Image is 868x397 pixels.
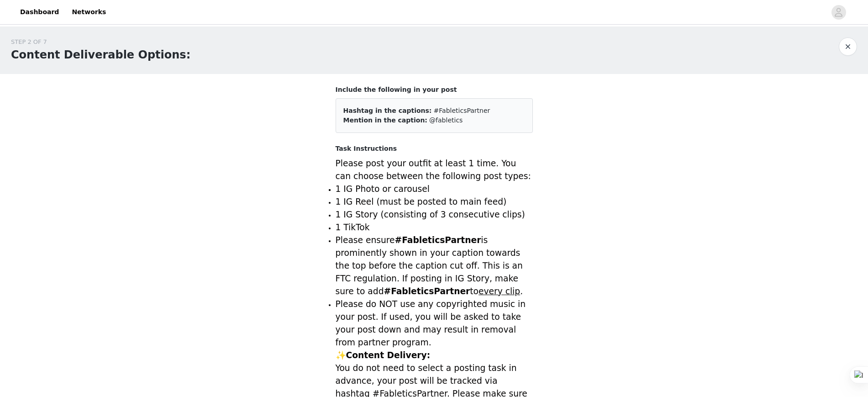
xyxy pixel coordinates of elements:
strong: #FableticsPartner [395,235,481,245]
span: 1 TikTok [336,222,370,232]
span: 1 IG Reel (must be posted to main feed) [336,197,507,206]
span: ✨Content Delivery: [336,350,431,360]
span: 1 IG Story (consisting of 3 consecutive clips) [336,210,525,219]
span: Hashtag in the captions: [343,107,432,114]
span: Mention in the caption: [343,116,427,124]
span: Please ensure is prominently shown in your caption towards the top before the caption cut off. Th... [336,235,523,296]
a: Dashboard [15,2,64,22]
h4: Task Instructions [336,144,533,154]
div: avatar [834,5,843,20]
strong: #FableticsPartner [384,286,470,296]
span: Please do NOT use any copyrighted music in your post. If used, you will be asked to take your pos... [336,299,526,347]
span: #FableticsPartner [434,107,490,114]
h1: Content Deliverable Options: [11,47,190,63]
div: STEP 2 OF 7 [11,37,190,47]
a: Networks [66,2,111,22]
span: Please post your outfit at least 1 time. You can choose between the following post types: [336,159,531,181]
h4: Include the following in your post [336,85,533,95]
span: @fabletics [429,116,463,124]
span: every clip [479,286,520,296]
span: 1 IG Photo or carousel [336,184,430,194]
